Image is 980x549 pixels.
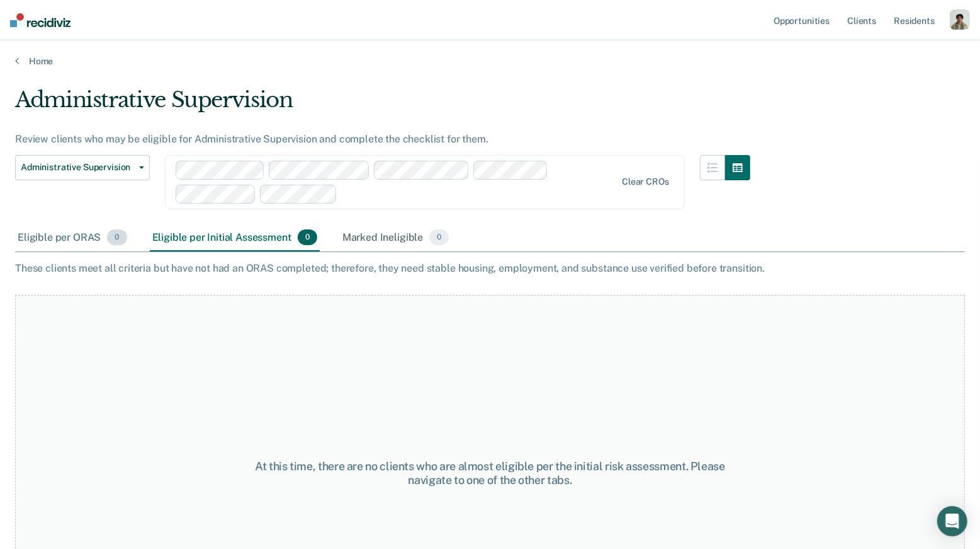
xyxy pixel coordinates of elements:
span: 0 [298,229,317,246]
a: Home [15,55,965,67]
span: 0 [107,229,127,246]
div: Open Intercom Messenger [937,506,967,536]
div: Clear CROs [622,176,669,187]
div: At this time, there are no clients who are almost eligible per the initial risk assessment. Pleas... [253,459,728,487]
div: Marked Ineligible0 [340,224,452,252]
div: These clients meet all criteria but have not had an ORAS completed; therefore, they need stable h... [15,262,965,274]
img: Recidiviz [10,13,70,27]
div: Eligible per Initial Assessment0 [150,224,320,252]
span: 0 [429,229,449,246]
div: Administrative Supervision [15,87,750,123]
div: Review clients who may be eligible for Administrative Supervision and complete the checklist for ... [15,133,750,145]
button: Administrative Supervision [15,155,150,180]
span: Administrative Supervision [21,162,134,173]
div: Eligible per ORAS0 [15,224,130,252]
